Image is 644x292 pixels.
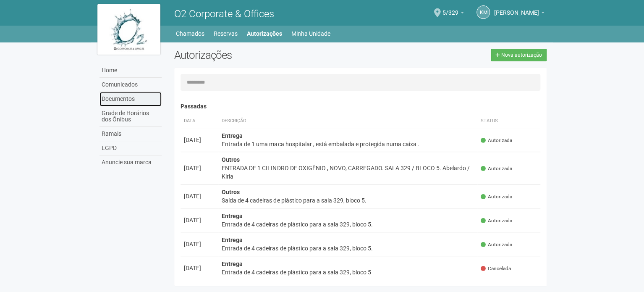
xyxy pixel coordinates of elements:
[218,114,477,128] th: Descrição
[476,5,490,19] a: KM
[501,52,542,58] span: Nova autorização
[99,127,162,141] a: Ramais
[481,165,512,172] span: Autorizada
[222,196,474,205] div: Saída de 4 cadeiras de plástico para a sala 329, bloco 5.
[176,28,204,39] a: Chamados
[99,106,162,127] a: Grade de Horários dos Ônibus
[222,189,240,195] strong: Outros
[442,1,458,16] span: 5/329
[491,49,547,61] a: Nova autorização
[184,216,215,224] div: [DATE]
[291,28,330,39] a: Minha Unidade
[174,49,354,61] h2: Autorizações
[184,164,215,172] div: [DATE]
[494,1,539,16] span: Kiria Maria de Carvalho Trindade
[184,264,215,272] div: [DATE]
[222,156,240,163] strong: Outros
[99,78,162,92] a: Comunicados
[222,244,474,253] div: Entrada de 4 cadeiras de plástico para a sala 329, bloco 5.
[184,192,215,200] div: [DATE]
[174,8,274,20] span: O2 Corporate & Offices
[222,132,243,139] strong: Entrega
[481,137,512,144] span: Autorizada
[247,28,282,39] a: Autorizações
[222,260,243,267] strong: Entrega
[222,140,474,148] div: Entrada de 1 uma maca hospitalar , está embalada e protegida numa caixa .
[97,4,160,55] img: logo.jpg
[222,164,474,181] div: ENTRADA DE 1 CILINDRO DE OXIGÊNIO , NOVO, CARREGADO. SALA 329 / BLOCO 5. Abelardo / Kiria
[477,114,540,128] th: Status
[184,136,215,144] div: [DATE]
[99,155,162,169] a: Anuncie sua marca
[481,265,511,272] span: Cancelada
[181,103,540,110] h4: Passadas
[184,240,215,248] div: [DATE]
[442,11,464,17] a: 5/329
[222,268,474,276] div: Entrada de 4 cadeiras de plástico para a sala 329, bloco 5
[222,220,474,229] div: Entrada de 4 cadeiras de plástico para a sala 329, bloco 5.
[494,11,545,17] a: [PERSON_NAME]
[481,193,512,200] span: Autorizada
[481,241,512,248] span: Autorizada
[481,217,512,224] span: Autorizada
[99,63,162,78] a: Home
[99,141,162,155] a: LGPD
[214,28,238,39] a: Reservas
[222,213,243,219] strong: Entrega
[222,237,243,243] strong: Entrega
[181,114,218,128] th: Data
[99,92,162,106] a: Documentos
